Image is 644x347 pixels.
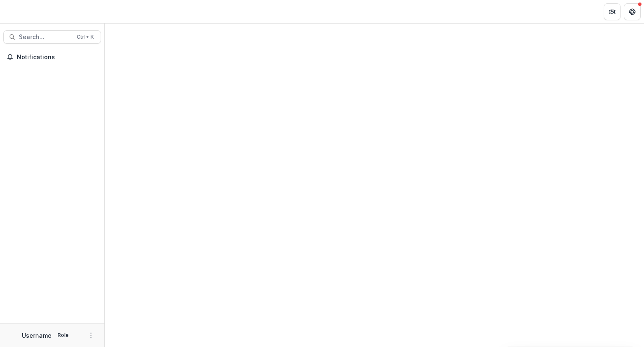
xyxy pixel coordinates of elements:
p: Username [22,331,52,340]
p: Role [55,331,71,339]
button: More [86,330,96,340]
span: Notifications [17,54,98,61]
span: Search... [19,34,72,41]
button: Partners [604,3,621,20]
div: Ctrl + K [75,32,96,42]
button: Get Help [624,3,641,20]
button: Search... [3,30,101,44]
button: Notifications [3,50,101,64]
